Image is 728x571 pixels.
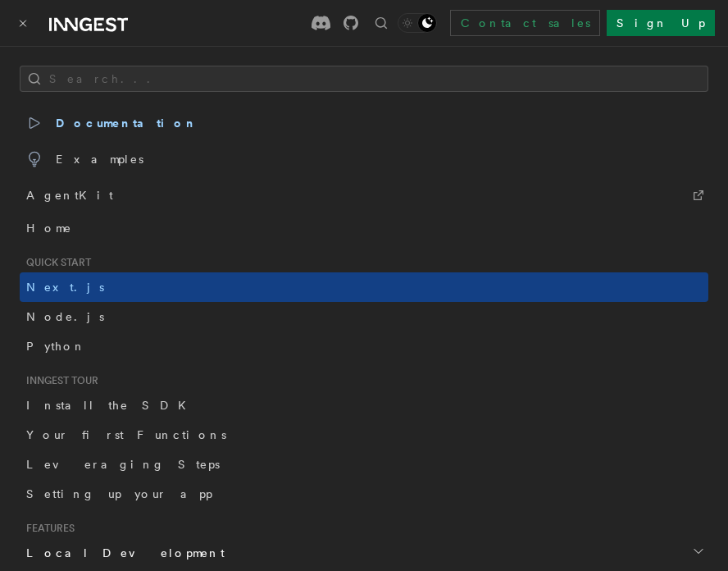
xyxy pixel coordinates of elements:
a: Install the SDK [20,391,708,420]
button: Toggle navigation [13,13,33,33]
span: Leveraging Steps [26,458,220,471]
span: Next.js [26,281,104,294]
span: Quick start [20,256,91,269]
button: Search... [20,66,708,92]
a: Leveraging Steps [20,450,708,479]
button: Toggle dark mode [398,13,437,33]
a: Next.js [20,272,708,302]
a: Node.js [20,302,708,331]
span: AgentKit [26,184,113,207]
span: Your first Functions [26,428,226,441]
span: Home [26,220,72,236]
a: Examples [20,141,708,177]
span: Install the SDK [26,399,196,412]
a: Python [20,331,708,361]
button: Local Development [20,538,708,568]
button: Find something... [371,13,391,33]
span: Features [20,522,75,535]
a: Setting up your app [20,479,708,509]
a: Your first Functions [20,420,708,450]
a: Home [20,213,708,243]
a: AgentKit [20,177,708,213]
a: Contact sales [450,10,600,36]
a: Sign Up [607,10,715,36]
span: Inngest tour [20,374,98,387]
span: Local Development [20,545,225,561]
span: Examples [26,148,143,171]
a: Documentation [20,105,708,141]
span: Setting up your app [26,487,212,500]
span: Python [26,340,86,353]
span: Node.js [26,310,104,323]
span: Documentation [26,112,198,135]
